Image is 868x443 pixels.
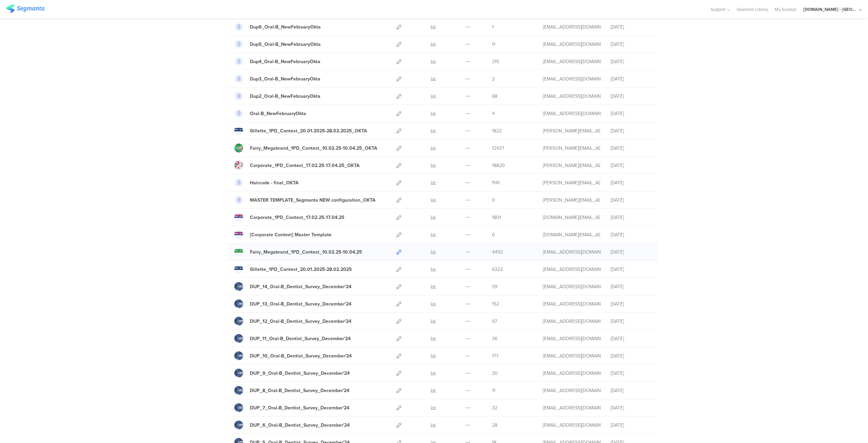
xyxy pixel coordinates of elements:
[492,127,502,134] span: 1822
[611,197,651,204] div: [DATE]
[234,144,377,152] a: Fairy_Megabrand_1PD_Contest_10.02.25-10.04.25_OKTA
[234,403,349,412] a: DUP_7_Oral-B_Dentist_Survey_December'24
[250,197,376,204] div: MASTER TEMPLATE_Segmanta NEW configuration_OKTA
[492,214,501,221] span: 1801
[250,41,321,48] div: Dup5_Oral-B_NewFebruaryOkta
[250,370,350,377] div: DUP_9_Oral-B_Dentist_Survey_December'24
[611,179,651,186] div: [DATE]
[250,23,321,31] div: Dup6_Oral-B_NewFebruaryOkta
[250,231,332,238] div: [Corporate Contest] Master Template
[492,23,494,31] span: 1
[492,231,495,238] span: 0
[543,75,600,82] div: stavrositu.m@pg.com
[611,404,651,411] div: [DATE]
[543,41,600,48] div: stavrositu.m@pg.com
[611,23,651,31] div: [DATE]
[543,145,600,152] div: arvanitis.a@pg.com
[250,404,349,411] div: DUP_7_Oral-B_Dentist_Survey_December'24
[611,214,651,221] div: [DATE]
[492,197,495,204] span: 0
[611,75,651,82] div: [DATE]
[611,231,651,238] div: [DATE]
[611,266,651,273] div: [DATE]
[492,318,497,325] span: 97
[543,387,600,394] div: stavrositu.m@pg.com
[543,214,600,221] div: bruma.lb@pg.com
[492,283,497,290] span: 39
[543,110,600,117] div: stavrositu.m@pg.com
[543,162,600,169] div: arvanitis.a@pg.com
[492,248,503,256] span: 4492
[543,23,600,31] div: stavrositu.m@pg.com
[492,422,497,429] span: 28
[250,422,350,429] div: DUP_6_Oral-B_Dentist_Survey_December'24
[250,93,320,100] div: Dup2_Oral-B_NewFebruaryOkta
[250,214,344,221] div: Corporate_1PD_Contest_17.02.25-17.04.25
[543,58,600,65] div: stavrositu.m@pg.com
[234,317,351,326] a: DUP_12_Oral-B_Dentist_Survey_December'24
[250,387,349,394] div: DUP_8_Oral-B_Dentist_Survey_December'24
[492,352,498,359] span: 177
[234,213,344,222] a: Corporate_1PD_Contest_17.02.25-17.04.25
[492,387,495,394] span: 11
[492,75,495,82] span: 2
[543,197,600,204] div: arvanitis.a@pg.com
[611,352,651,359] div: [DATE]
[543,283,600,290] div: stavrositu.m@pg.com
[611,248,651,256] div: [DATE]
[492,335,497,342] span: 36
[234,265,352,274] a: Gillette_1PD_Contest_20.01.2025-28.02.2025
[492,58,499,65] span: 215
[492,93,497,100] span: 68
[611,370,651,377] div: [DATE]
[543,266,600,273] div: jansson.cj@pg.com
[543,318,600,325] div: stavrositu.m@pg.com
[492,404,497,411] span: 32
[492,145,504,152] span: 12437
[492,179,500,186] span: 1141
[543,300,600,308] div: stavrositu.m@pg.com
[611,127,651,134] div: [DATE]
[543,93,600,100] div: stavrositu.m@pg.com
[234,161,360,170] a: Corporate_1PD_Contest_17.02.25-17.04.25_OKTA
[492,110,495,117] span: 4
[250,352,352,359] div: DUP_10_Oral-B_Dentist_Survey_December'24
[250,145,377,152] div: Fairy_Megabrand_1PD_Contest_10.02.25-10.04.25_OKTA
[250,300,351,308] div: DUP_13_Oral-B_Dentist_Survey_December'24
[234,247,362,256] a: Fairy_Megabrand_1PD_Contest_10.02.25-10.04.25
[492,162,505,169] span: 18820
[250,75,320,82] div: Dup3_Oral-B_NewFebruaryOkta
[543,127,600,134] div: arvanitis.a@pg.com
[611,41,651,48] div: [DATE]
[611,110,651,117] div: [DATE]
[250,283,351,290] div: DUP_14_Oral-B_Dentist_Survey_December'24
[611,387,651,394] div: [DATE]
[234,351,352,360] a: DUP_10_Oral-B_Dentist_Survey_December'24
[234,178,299,187] a: Haircode - final_OKTA
[611,318,651,325] div: [DATE]
[543,370,600,377] div: stavrositu.m@pg.com
[611,58,651,65] div: [DATE]
[234,334,351,343] a: DUP_11_Oral-B_Dentist_Survey_December'24
[234,22,321,31] a: Dup6_Oral-B_NewFebruaryOkta
[803,6,857,13] div: [DOMAIN_NAME] - [GEOGRAPHIC_DATA]
[711,6,726,13] span: Support
[611,335,651,342] div: [DATE]
[234,74,320,83] a: Dup3_Oral-B_NewFebruaryOkta
[492,300,499,308] span: 152
[492,41,495,48] span: 11
[250,318,351,325] div: DUP_12_Oral-B_Dentist_Survey_December'24
[234,230,332,239] a: [Corporate Contest] Master Template
[543,335,600,342] div: stavrositu.m@pg.com
[611,145,651,152] div: [DATE]
[250,266,352,273] div: Gillette_1PD_Contest_20.01.2025-28.02.2025
[250,248,362,256] div: Fairy_Megabrand_1PD_Contest_10.02.25-10.04.25
[250,335,351,342] div: DUP_11_Oral-B_Dentist_Survey_December'24
[611,422,651,429] div: [DATE]
[611,300,651,308] div: [DATE]
[250,127,367,134] div: Gillette_1PD_Contest_20.01.2025-28.02.2025_OKTA
[234,421,350,429] a: DUP_6_Oral-B_Dentist_Survey_December'24
[543,352,600,359] div: stavrositu.m@pg.com
[234,92,320,100] a: Dup2_Oral-B_NewFebruaryOkta
[234,282,351,291] a: DUP_14_Oral-B_Dentist_Survey_December'24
